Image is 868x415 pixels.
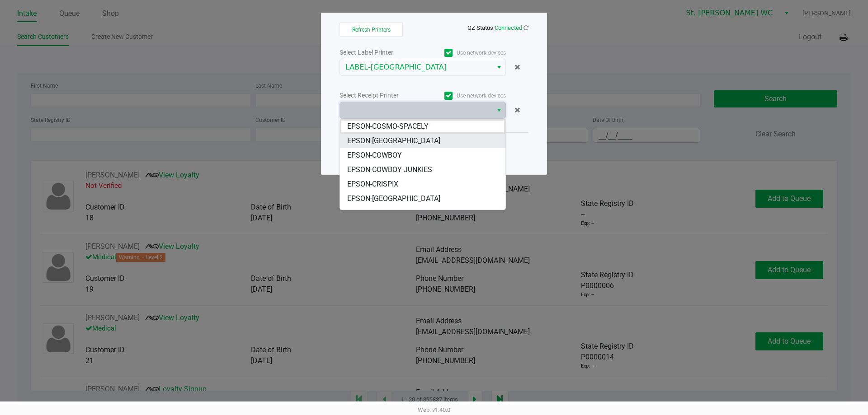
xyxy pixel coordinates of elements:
span: EPSON-[GEOGRAPHIC_DATA] [347,135,440,146]
span: Connected [495,24,522,31]
div: Select Receipt Printer [340,91,423,100]
span: QZ Status: [467,24,528,31]
label: Use network devices [423,92,506,100]
span: EPSON-[GEOGRAPHIC_DATA] [347,193,440,204]
button: Select [492,102,505,118]
div: Select Label Printer [340,48,423,57]
span: LABEL-[GEOGRAPHIC_DATA] [345,62,487,73]
button: Refresh Printers [340,22,403,37]
span: Refresh Printers [352,27,391,33]
span: Web: v1.40.0 [418,406,450,413]
span: EPSON-CROOKEDX [347,208,409,219]
span: EPSON-COWBOY [347,150,402,161]
span: EPSON-CRISPIX [347,179,398,190]
label: Use network devices [423,49,506,57]
button: Select [492,59,505,75]
span: EPSON-COSMO-SPACELY [347,121,429,132]
span: EPSON-COWBOY-JUNKIES [347,164,432,175]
